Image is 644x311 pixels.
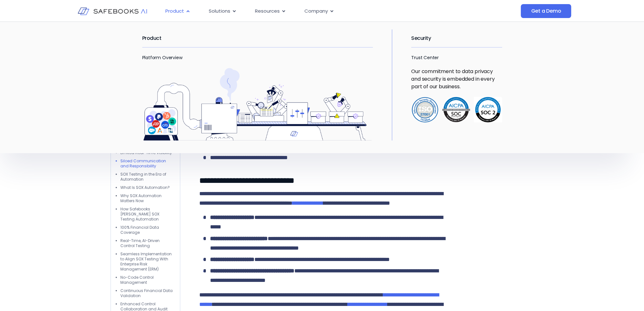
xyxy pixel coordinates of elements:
[411,54,439,61] a: Trust Center
[120,159,174,169] li: Siloed Communication and Responsibility
[165,8,184,15] span: Product
[411,68,502,90] p: Our commitment to data privacy and security is embedded in every part of our business.
[120,252,174,272] li: Seamless Implementation to Align SOX Testing With Enterprise Risk Management (ERM)
[411,29,502,47] h2: Security
[531,8,561,14] span: Get a Demo
[160,5,457,17] nav: Menu
[120,225,174,235] li: 100% Financial Data Coverage
[120,288,174,298] li: Continuous Financial Data Validation
[142,29,373,47] h2: Product
[120,185,174,190] li: What Is SOX Automation?
[120,193,174,203] li: Why SOX Automation Matters Now
[120,238,174,248] li: Real-Time, AI-Driven Control Testing
[255,8,280,15] span: Resources
[120,172,174,182] li: SOX Testing in the Era of Automation
[120,275,174,285] li: No-Code Control Management
[521,4,571,18] a: Get a Demo
[160,5,457,17] div: Menu Toggle
[120,207,174,222] li: How Safebooks [PERSON_NAME] SOX Testing Automation
[142,54,182,61] a: Platform Overview
[209,8,230,15] span: Solutions
[304,8,328,15] span: Company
